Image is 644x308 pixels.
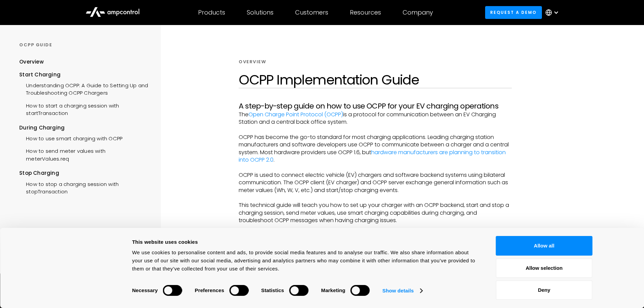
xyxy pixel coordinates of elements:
div: Solutions [247,9,273,16]
strong: Preferences [195,287,224,293]
div: Company [403,9,433,16]
button: Allow selection [496,258,593,278]
div: Resources [350,9,381,16]
a: How to stop a charging session with stopTransaction [19,177,148,197]
div: OCPP GUIDE [19,42,148,48]
a: hardware manufacturers are planning to transition into OCPP 2.0 [239,148,506,164]
a: Show details [382,286,422,296]
div: Start Charging [19,71,148,78]
a: How to start a charging session with startTransaction [19,99,148,119]
p: ‍ [239,126,512,133]
div: Stop Charging [19,169,148,177]
h3: A step-by-step guide on how to use OCPP for your EV charging operations [239,102,512,111]
p: This technical guide will teach you how to set up your charger with an OCPP backend, start and st... [239,202,512,224]
p: ‍ [239,164,512,171]
div: Products [198,9,225,16]
a: How to send meter values with meterValues.req [19,144,148,164]
div: During Charging [19,124,148,132]
a: Understanding OCPP: A Guide to Setting Up and Troubleshooting OCPP Chargers [19,78,148,99]
div: We use cookies to personalise content and ads, to provide social media features and to analyse ou... [132,248,481,273]
p: ‍ [239,224,512,232]
legend: Consent Selection [132,282,132,282]
div: This website uses cookies [132,238,481,246]
button: Allow all [496,236,593,256]
a: Request a demo [485,6,542,19]
div: Customers [295,9,328,16]
strong: Statistics [261,287,284,293]
div: Overview [19,58,44,66]
p: OCPP has become the go-to standard for most charging applications. Leading charging station manuf... [239,134,512,164]
p: The is a protocol for communication between an EV Charging Station and a central back office system. [239,111,512,126]
strong: Necessary [132,287,158,293]
a: Overview [19,58,44,71]
strong: Marketing [321,287,345,293]
button: Deny [496,280,593,300]
a: Open Charge Point Protocol (OCPP) [248,111,343,118]
a: How to use smart charging with OCPP [19,132,122,144]
div: Overview [239,59,266,65]
p: ‍ [239,194,512,202]
h1: OCPP Implementation Guide [239,72,512,88]
p: OCPP is used to connect electric vehicle (EV) chargers and software backend systems using bilater... [239,171,512,194]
